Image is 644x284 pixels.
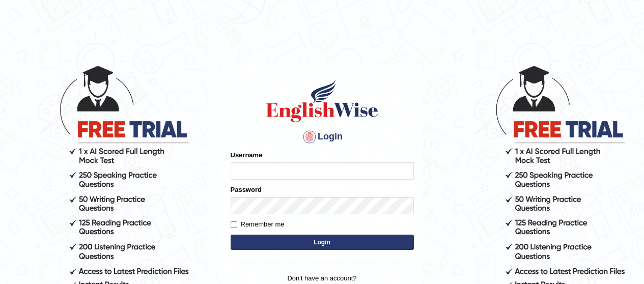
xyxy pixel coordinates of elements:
[231,185,262,194] label: Password
[231,219,285,230] label: Remember me
[231,150,263,160] label: Username
[264,78,380,124] img: Logo of English Wise sign in for intelligent practice with AI
[231,235,414,250] button: Login
[231,129,414,145] h4: Login
[231,221,237,228] input: Remember me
